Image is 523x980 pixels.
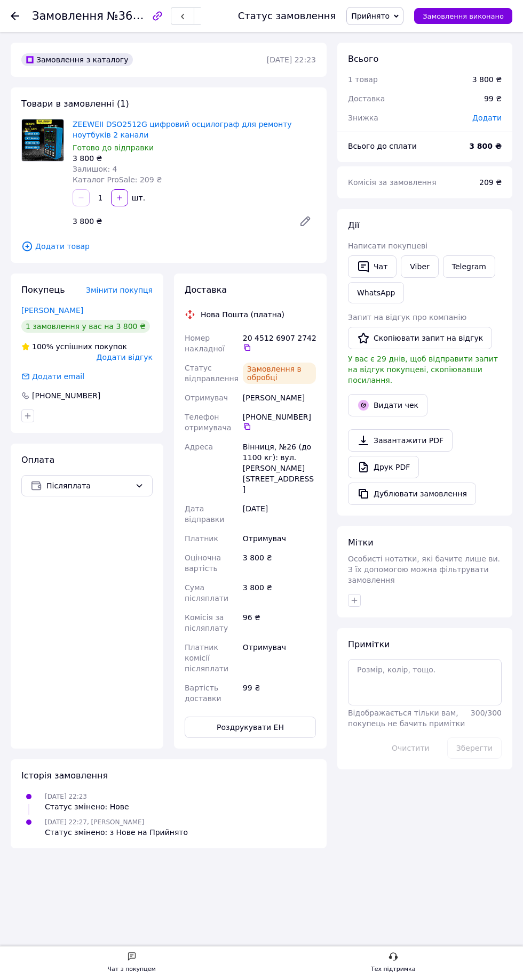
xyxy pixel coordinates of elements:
div: 20 4512 6907 2742 [243,333,316,352]
button: Замовлення виконано [414,8,512,24]
span: Телефон отримувача [185,413,231,432]
button: Роздрукувати ЕН [185,717,316,738]
b: 3 800 ₴ [469,142,502,150]
span: Отримувач [185,393,228,402]
span: Додати [472,114,502,122]
span: Запит на відгук про компанію [348,313,466,322]
span: Всього до сплати [348,142,417,150]
span: [DATE] 22:23 [45,793,87,800]
div: Замовлення з каталогу [21,53,133,66]
span: Оціночна вартість [185,553,221,573]
button: Чат [348,255,397,278]
div: Замовлення в обробці [243,363,316,384]
a: Друк PDF [348,456,419,478]
span: Особисті нотатки, які бачите лише ви. З їх допомогою можна фільтрувати замовлення [348,555,500,584]
span: Примітки [348,639,390,649]
a: Завантажити PDF [348,429,453,452]
span: 100% [32,342,53,351]
div: Додати email [31,371,85,382]
button: Видати чек [348,394,427,416]
span: Додати товар [21,240,316,252]
span: Знижка [348,114,378,122]
span: Замовлення [32,10,104,22]
span: Статус відправлення [185,364,239,383]
span: Товари в замовленні (1) [21,99,129,109]
div: Чат з покупцем [108,964,156,975]
div: [DATE] [241,499,318,529]
span: 300 / 300 [471,709,502,717]
div: Отримувач [241,529,318,548]
span: Покупець [21,285,65,295]
span: Написати покупцеві [348,242,427,250]
span: Залишок: 4 [73,165,117,173]
div: Додати email [20,371,85,382]
span: Замовлення виконано [423,12,504,20]
div: Тех підтримка [371,964,416,975]
div: 3 800 ₴ [241,578,318,608]
div: Статус змінено: Нове [45,801,129,812]
div: успішних покупок [21,341,127,352]
span: Доставка [185,285,227,295]
time: [DATE] 22:23 [267,55,316,64]
span: Вартість доставки [185,684,221,703]
span: №366235140 [107,9,183,22]
div: 3 800 ₴ [472,74,502,85]
div: Повернутися назад [11,11,19,21]
div: Отримувач [241,638,318,678]
div: шт. [129,192,146,203]
span: Платник комісії післяплати [185,643,228,673]
div: [PHONE_NUMBER] [243,412,316,431]
span: Комісія за замовлення [348,178,437,187]
span: Дата відправки [185,504,224,524]
div: Вінниця, №26 (до 1100 кг): вул. [PERSON_NAME][STREET_ADDRESS] [241,437,318,499]
span: Післяплата [46,480,131,492]
button: Дублювати замовлення [348,483,476,505]
div: 1 замовлення у вас на 3 800 ₴ [21,320,150,333]
img: ZEEWEII DSO2512G цифровий осцилограф для ремонту ноутбуків 2 канали [22,119,64,161]
span: Додати відгук [97,353,153,362]
div: 99 ₴ [478,87,508,110]
span: 209 ₴ [479,178,502,187]
a: Viber [401,255,438,278]
span: Прийнято [351,12,390,20]
span: Відображається тільки вам, покупець не бачить примітки [348,709,465,728]
div: 96 ₴ [241,608,318,638]
span: Мітки [348,537,374,548]
div: Статус замовлення [238,11,336,21]
span: Комісія за післяплату [185,613,228,632]
span: 1 товар [348,75,378,84]
span: У вас є 29 днів, щоб відправити запит на відгук покупцеві, скопіювавши посилання. [348,355,498,384]
span: Платник [185,534,218,543]
span: Дії [348,220,359,230]
div: 3 800 ₴ [241,548,318,578]
div: [PERSON_NAME] [241,388,318,407]
span: Номер накладної [185,334,225,353]
span: Доставка [348,94,385,103]
a: Редагувати [295,211,316,232]
div: 3 800 ₴ [73,153,316,164]
div: [PHONE_NUMBER] [31,390,101,401]
a: [PERSON_NAME] [21,306,83,315]
span: Оплата [21,455,54,465]
a: ZEEWEII DSO2512G цифровий осцилограф для ремонту ноутбуків 2 канали [73,120,292,139]
div: 3 800 ₴ [68,214,290,229]
div: Нова Пошта (платна) [198,309,287,320]
span: Історія замовлення [21,770,108,781]
button: Скопіювати запит на відгук [348,327,492,349]
span: Адреса [185,443,213,451]
div: Статус змінено: з Нове на Прийнято [45,827,188,838]
span: Змінити покупця [86,286,153,294]
div: 99 ₴ [241,678,318,708]
span: Каталог ProSale: 209 ₴ [73,175,162,184]
span: Готово до відправки [73,143,154,152]
a: WhatsApp [348,282,404,303]
a: Telegram [443,255,495,278]
span: [DATE] 22:27, [PERSON_NAME] [45,818,144,826]
span: Всього [348,54,378,64]
span: Сума післяплати [185,583,228,603]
